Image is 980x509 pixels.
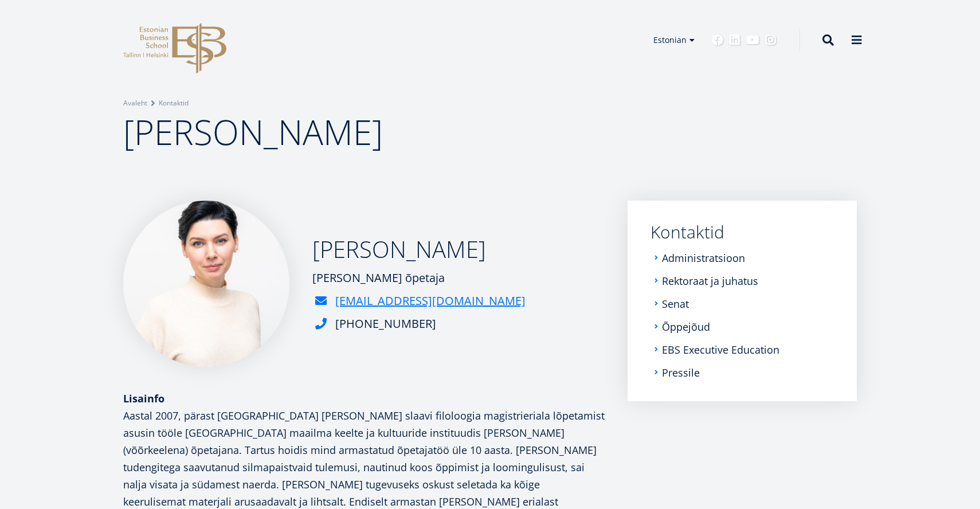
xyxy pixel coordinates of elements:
[159,97,189,109] a: Kontaktid
[729,34,740,46] a: Linkedin
[312,235,526,264] h2: [PERSON_NAME]
[312,269,526,287] div: [PERSON_NAME] õpetaja
[335,292,526,310] a: [EMAIL_ADDRESS][DOMAIN_NAME]
[662,321,710,332] a: Õppejõud
[123,390,605,407] div: Lisainfo
[765,34,777,46] a: Instagram
[662,252,745,264] a: Administratsioon
[650,224,834,241] a: Kontaktid
[123,201,289,367] img: a
[662,298,689,310] a: Senat
[123,108,383,155] span: [PERSON_NAME]
[746,34,759,46] a: Youtube
[712,34,723,46] a: Facebook
[662,275,758,287] a: Rektoraat ja juhatus
[335,315,436,332] div: [PHONE_NUMBER]
[662,344,779,355] a: EBS Executive Education
[662,367,700,378] a: Pressile
[123,97,147,109] a: Avaleht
